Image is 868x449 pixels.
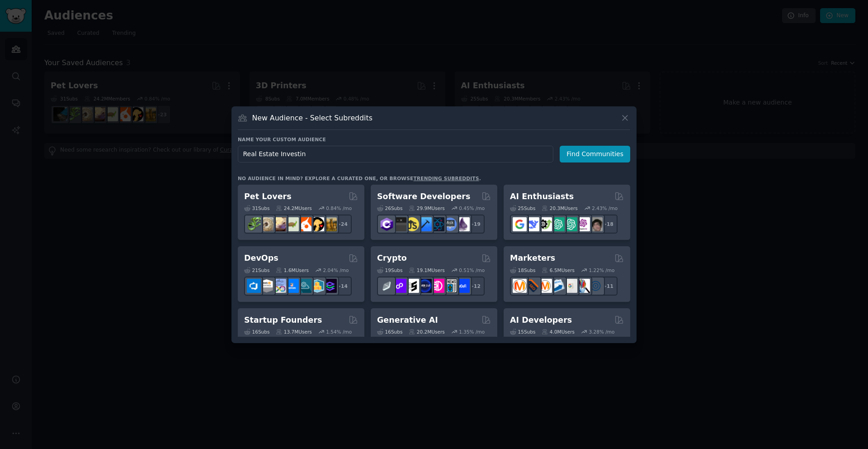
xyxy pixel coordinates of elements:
[513,279,527,293] img: content_marketing
[459,267,485,273] div: 0.51 % /mo
[259,217,274,231] img: ballpython
[297,279,311,293] img: platformengineering
[377,205,402,211] div: 26 Sub s
[238,136,630,143] h3: Name your custom audience
[380,217,394,231] img: csharp
[466,277,485,296] div: + 12
[333,215,352,234] div: + 24
[413,176,479,181] a: trending subreddits
[285,279,299,293] img: DevOpsLinks
[418,217,432,231] img: iOSProgramming
[466,215,485,234] div: + 19
[244,315,322,326] h2: Startup Founders
[430,279,444,293] img: defiblockchain
[276,205,311,211] div: 24.2M Users
[276,267,309,273] div: 1.6M Users
[380,279,394,293] img: ethfinance
[525,217,539,231] img: DeepSeek
[392,217,406,231] img: software
[510,191,574,202] h2: AI Enthusiasts
[326,205,352,211] div: 0.84 % /mo
[259,279,274,293] img: AWS_Certified_Experts
[510,267,535,273] div: 18 Sub s
[542,267,575,273] div: 6.5M Users
[592,205,618,211] div: 2.43 % /mo
[238,146,553,162] input: Pick a short name, like "Digital Marketers" or "Movie-Goers"
[297,217,311,231] img: cockatiel
[405,279,419,293] img: ethstaker
[576,279,590,293] img: MarketingResearch
[443,279,457,293] img: CryptoNews
[459,329,485,335] div: 1.35 % /mo
[409,267,444,273] div: 19.1M Users
[563,279,577,293] img: googleads
[244,205,269,211] div: 31 Sub s
[377,329,402,335] div: 16 Sub s
[310,217,324,231] img: PetAdvice
[244,267,269,273] div: 21 Sub s
[563,217,577,231] img: chatgpt_prompts_
[409,329,444,335] div: 20.2M Users
[542,205,577,211] div: 20.3M Users
[589,329,615,335] div: 3.28 % /mo
[456,217,470,231] img: elixir
[377,315,438,326] h2: Generative AI
[599,215,618,234] div: + 18
[285,217,299,231] img: turtle
[244,329,269,335] div: 16 Sub s
[510,329,535,335] div: 15 Sub s
[443,217,457,231] img: AskComputerScience
[409,205,444,211] div: 29.9M Users
[510,315,572,326] h2: AI Developers
[377,191,470,202] h2: Software Developers
[430,217,444,231] img: reactnative
[542,329,575,335] div: 4.0M Users
[377,253,407,264] h2: Crypto
[589,279,603,293] img: OnlineMarketing
[247,217,261,231] img: herpetology
[272,217,286,231] img: leopardgeckos
[377,267,402,273] div: 19 Sub s
[459,205,485,211] div: 0.45 % /mo
[560,146,630,162] button: Find Communities
[323,217,337,231] img: dogbreed
[551,217,565,231] img: chatgpt_promptDesign
[510,253,555,264] h2: Marketers
[589,217,603,231] img: ArtificalIntelligence
[323,267,349,273] div: 2.04 % /mo
[276,329,311,335] div: 13.7M Users
[538,217,552,231] img: AItoolsCatalog
[525,279,539,293] img: bigseo
[538,279,552,293] img: AskMarketing
[238,175,481,182] div: No audience in mind? Explore a curated one, or browse .
[272,279,286,293] img: Docker_DevOps
[513,217,527,231] img: GoogleGeminiAI
[456,279,470,293] img: defi_
[252,113,373,123] h3: New Audience - Select Subreddits
[244,191,292,202] h2: Pet Lovers
[244,253,278,264] h2: DevOps
[310,279,324,293] img: aws_cdk
[333,277,352,296] div: + 14
[405,217,419,231] img: learnjavascript
[418,279,432,293] img: web3
[589,267,615,273] div: 1.22 % /mo
[323,279,337,293] img: PlatformEngineers
[551,279,565,293] img: Emailmarketing
[510,205,535,211] div: 25 Sub s
[392,279,406,293] img: 0xPolygon
[576,217,590,231] img: OpenAIDev
[326,329,352,335] div: 1.54 % /mo
[247,279,261,293] img: azuredevops
[599,277,618,296] div: + 11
